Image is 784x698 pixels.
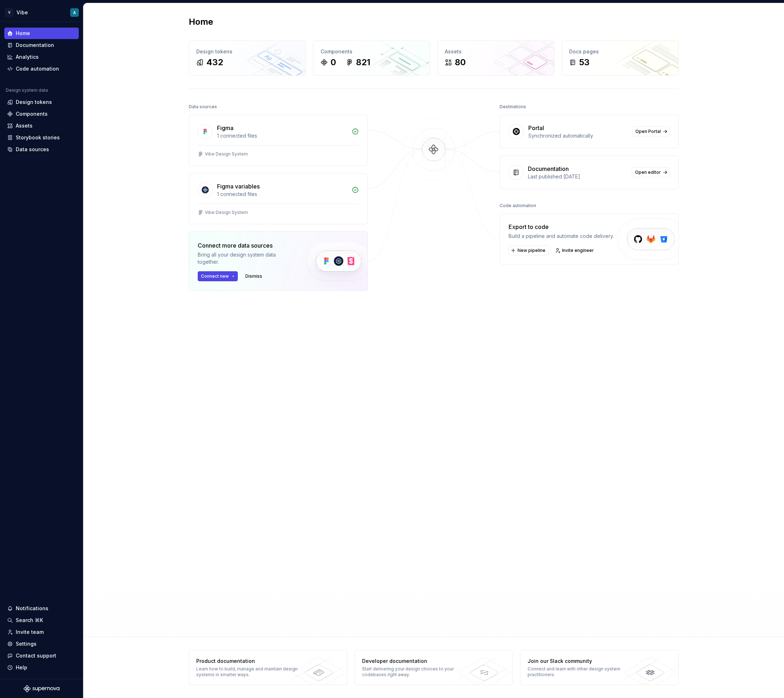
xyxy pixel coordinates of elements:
span: Invite engineer [562,248,594,253]
span: Open editor [635,169,661,175]
div: Components [16,110,48,118]
button: VVibeA [1,5,82,20]
div: Design system data [6,87,48,93]
a: Invite engineer [553,245,597,255]
a: Developer documentationStart delivering your design choices to your codebases right away. [355,650,513,685]
div: Data sources [189,102,217,112]
div: Synchronized automatically [528,132,628,139]
span: New pipeline [518,248,545,253]
div: Assets [445,48,547,55]
a: Product documentationLearn how to build, manage and maintain design systems in smarter ways. [189,650,347,685]
div: 0 [331,57,336,68]
div: Vibe [16,9,28,16]
a: Join our Slack communityConnect and learn with other design system practitioners. [520,650,679,685]
div: Components [321,48,423,55]
div: 53 [579,57,590,68]
h2: Home [189,16,213,28]
div: Docs pages [569,48,671,55]
button: Help [4,662,79,673]
div: Destinations [500,102,526,112]
span: Dismiss [245,273,262,279]
span: Open Portal [635,129,661,134]
a: Settings [4,638,79,650]
div: Design tokens [196,48,298,55]
div: Code automation [16,65,59,72]
div: Documentation [528,164,569,173]
div: Search ⌘K [16,617,43,624]
a: Design tokens432 [189,40,306,76]
button: Search ⌘K [4,615,79,626]
div: Bring all your design system data together. [198,251,294,266]
div: Design tokens [16,99,52,106]
a: Open editor [632,167,670,177]
a: Docs pages53 [562,40,679,76]
div: Connect more data sources [198,241,294,250]
a: Figma variables1 connected filesVibe Design System [189,173,368,224]
div: Portal [528,124,544,132]
div: A [73,10,76,15]
div: Settings [16,640,37,647]
a: Figma1 connected filesVibe Design System [189,115,368,166]
a: Assets [4,120,79,132]
div: Analytics [16,53,39,61]
a: Documentation [4,39,79,51]
button: Dismiss [242,271,265,281]
a: Design tokens [4,96,79,108]
div: 1 connected files [217,132,347,139]
div: Help [16,664,27,671]
a: Invite team [4,626,79,638]
a: Code automation [4,63,79,75]
div: Vibe Design System [205,210,248,215]
a: Analytics [4,51,79,63]
div: 1 connected files [217,191,347,198]
button: Connect new [198,271,238,281]
div: Developer documentation [362,658,466,665]
div: Learn how to build, manage and maintain design systems in smarter ways. [196,666,300,678]
div: V [5,8,14,17]
svg: Supernova Logo [24,685,59,692]
div: Home [16,30,30,37]
div: Figma [217,124,234,132]
a: Components [4,108,79,120]
div: Data sources [16,146,49,153]
div: Contact support [16,652,56,659]
div: 432 [206,57,223,68]
div: Start delivering your design choices to your codebases right away. [362,666,466,678]
div: Notifications [16,605,48,612]
div: Figma variables [217,182,260,191]
div: 821 [356,57,370,68]
a: Storybook stories [4,132,79,143]
span: Connect new [201,273,229,279]
a: Open Portal [632,126,670,137]
div: Documentation [16,42,54,49]
div: Build a pipeline and automate code delivery. [509,233,614,240]
div: Product documentation [196,658,300,665]
div: Invite team [16,628,44,636]
div: Assets [16,122,33,129]
div: Vibe Design System [205,151,248,157]
div: 80 [455,57,466,68]
button: New pipeline [509,245,549,255]
button: Notifications [4,603,79,614]
a: Data sources [4,144,79,155]
div: Join our Slack community [528,658,632,665]
div: Export to code [509,223,614,231]
div: Code automation [500,201,536,211]
div: Last published [DATE] [528,173,627,180]
a: Home [4,28,79,39]
div: Storybook stories [16,134,60,141]
a: Components0821 [313,40,430,76]
button: Contact support [4,650,79,661]
div: Connect and learn with other design system practitioners. [528,666,632,678]
a: Assets80 [437,40,554,76]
